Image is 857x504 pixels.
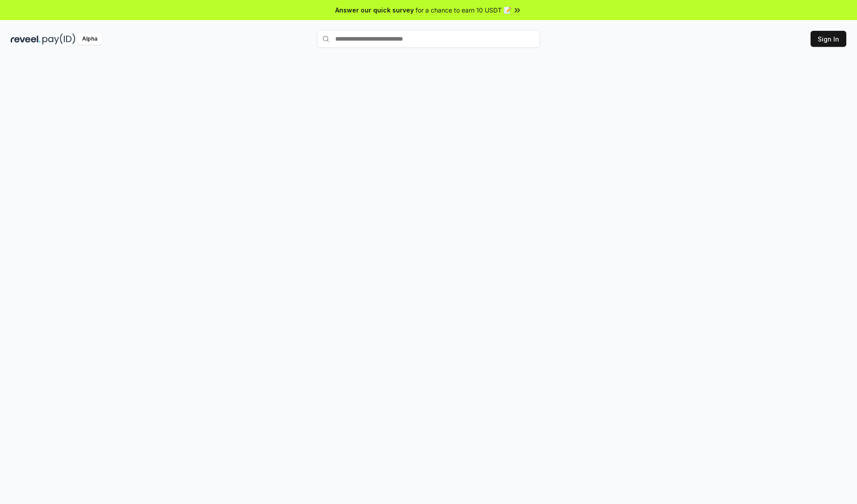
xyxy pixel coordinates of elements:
span: for a chance to earn 10 USDT 📝 [416,5,511,15]
span: Answer our quick survey [335,5,414,15]
img: reveel_dark [11,33,41,45]
img: pay_id [42,33,75,45]
button: Sign In [811,31,846,47]
div: Alpha [77,33,102,45]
